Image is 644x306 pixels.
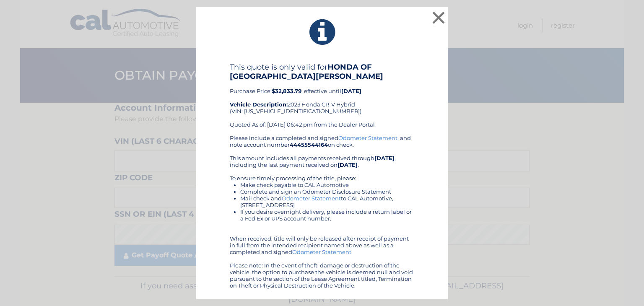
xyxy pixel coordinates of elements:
b: 44455544164 [290,141,328,148]
a: Odometer Statement [282,195,341,202]
b: [DATE] [341,88,361,94]
strong: Vehicle Description: [230,101,288,108]
b: [DATE] [374,155,395,161]
div: Please include a completed and signed , and note account number on check. This amount includes al... [230,135,414,289]
b: HONDA OF [GEOGRAPHIC_DATA][PERSON_NAME] [230,62,383,81]
b: $32,833.79 [272,88,301,94]
a: Odometer Statement [292,249,351,255]
a: Odometer Statement [338,135,397,141]
li: If you desire overnight delivery, please include a return label or a Fed Ex or UPS account number. [240,208,414,222]
li: Make check payable to CAL Automotive [240,182,414,188]
h4: This quote is only valid for [230,62,414,81]
div: Purchase Price: , effective until 2023 Honda CR-V Hybrid (VIN: [US_VEHICLE_IDENTIFICATION_NUMBER]... [230,62,414,135]
li: Complete and sign an Odometer Disclosure Statement [240,188,414,195]
li: Mail check and to CAL Automotive, [STREET_ADDRESS] [240,195,414,208]
b: [DATE] [338,161,358,168]
button: × [430,9,447,26]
